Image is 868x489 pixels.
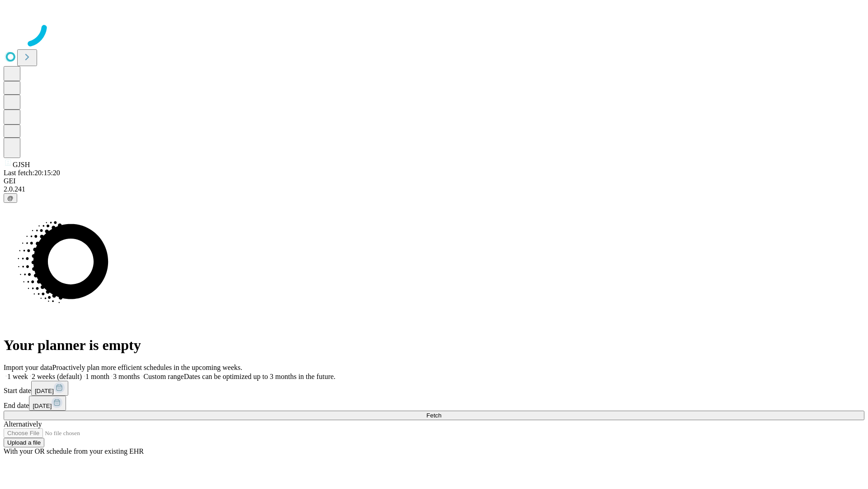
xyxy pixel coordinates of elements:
[4,438,44,447] button: Upload a file
[426,412,441,419] span: Fetch
[13,161,30,168] span: GJSH
[143,373,184,380] span: Custom range
[4,381,864,396] div: Start date
[4,396,864,411] div: End date
[7,195,14,201] span: @
[35,388,54,394] span: [DATE]
[4,411,864,420] button: Fetch
[7,373,28,380] span: 1 week
[113,373,140,380] span: 3 months
[32,373,82,380] span: 2 weeks (default)
[52,364,242,371] span: Proactively plan more efficient schedules in the upcoming weeks.
[31,381,68,396] button: [DATE]
[4,177,864,185] div: GEI
[85,373,109,380] span: 1 month
[4,447,144,455] span: With your OR schedule from your existing EHR
[29,396,66,411] button: [DATE]
[184,373,335,380] span: Dates can be optimized up to 3 months in the future.
[33,403,52,409] span: [DATE]
[4,193,17,203] button: @
[4,420,42,428] span: Alternatively
[4,337,864,354] h1: Your planner is empty
[4,364,52,371] span: Import your data
[4,169,60,177] span: Last fetch: 20:15:20
[4,185,864,193] div: 2.0.241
